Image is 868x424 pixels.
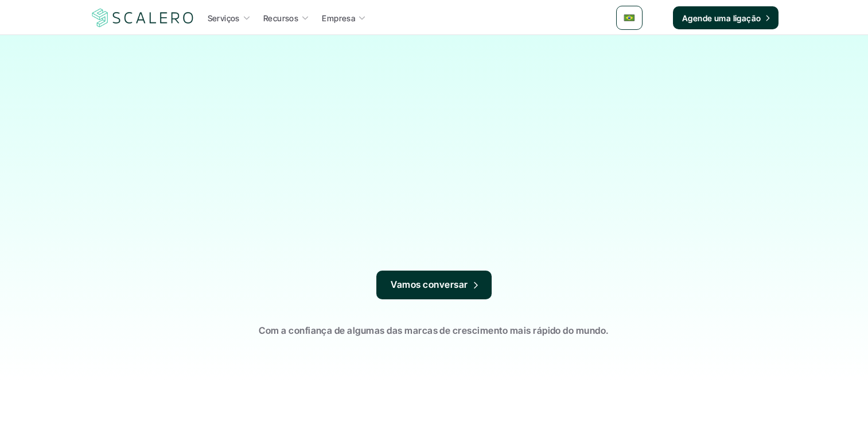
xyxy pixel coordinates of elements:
[208,12,240,24] p: Serviços
[376,271,491,299] a: Vamos conversar
[673,6,779,29] a: Agende uma ligação
[90,7,196,28] a: Scalero company logotype
[248,205,621,271] p: Da estratégia à execução, trazemos profunda expertise nas principais plataformas de marketing de ...
[624,12,635,24] img: 🇧🇷
[682,12,761,24] p: Agende uma ligação
[391,277,468,292] p: Vamos conversar
[322,12,355,24] p: Empresa
[263,12,298,24] p: Recursos
[90,7,196,29] img: Scalero company logotype
[233,75,635,199] h1: O principal estúdio de marketing de ciclo de vida✨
